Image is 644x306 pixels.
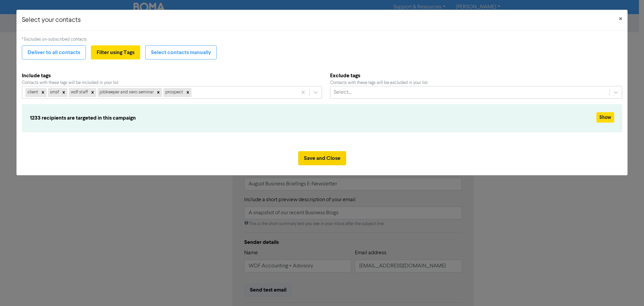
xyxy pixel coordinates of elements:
[596,112,614,123] button: Show
[330,80,622,86] div: Contacts with these tags will be excluded in your list
[619,14,622,24] span: ×
[22,45,86,59] button: Deliver to all contacts
[22,36,622,43] div: * Excludes un-subscribed contacts
[25,88,39,97] div: client
[30,115,515,121] h6: 1233 recipients are targeted in this campaign
[163,88,184,97] div: prospect
[22,15,81,25] h5: Select your contacts
[22,80,322,86] div: Contacts with these tags will be included in your list
[48,88,60,97] div: smsf
[22,72,322,80] b: Include tags
[91,45,140,59] button: Filter using Tags
[298,151,346,165] button: Save and Close
[610,274,644,306] iframe: Chat Widget
[334,88,352,96] div: Select...
[145,45,217,59] button: Select contacts manually
[330,72,622,80] b: Exclude tags
[69,88,89,97] div: wdf staff
[98,88,155,97] div: jobkeeper and xero seminar
[613,10,628,29] button: Close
